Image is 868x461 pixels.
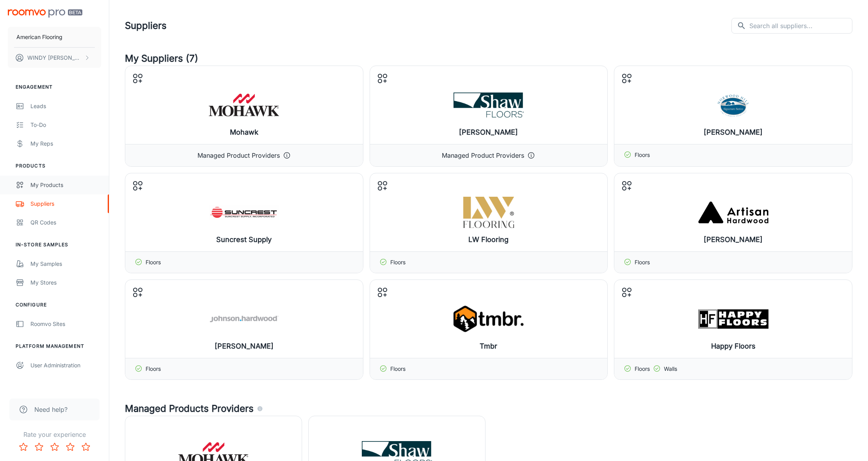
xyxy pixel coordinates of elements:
[30,181,101,189] div: My Products
[30,361,101,370] div: User Administration
[635,365,650,373] p: Floors
[125,52,852,66] h4: My Suppliers (7)
[635,258,650,267] p: Floors
[62,439,78,455] button: Rate 4 star
[30,260,101,268] div: My Samples
[30,278,101,287] div: My Stores
[125,402,852,416] h4: Managed Products Providers
[16,439,31,455] button: Rate 1 star
[454,89,524,121] img: Shaw
[30,199,101,208] div: Suppliers
[749,18,852,34] input: Search all suppliers...
[27,53,82,62] p: WINDY [PERSON_NAME]
[31,439,47,455] button: Rate 2 star
[664,365,677,373] p: Walls
[230,127,258,138] h6: Mohawk
[30,102,101,110] div: Leads
[146,365,161,373] p: Floors
[30,218,101,227] div: QR Codes
[78,439,94,455] button: Rate 5 star
[390,365,406,373] p: Floors
[146,258,161,267] p: Floors
[257,402,263,416] div: Agencies and suppliers who work with us to automatically identify the specific products you carry
[8,27,101,47] button: American Flooring
[47,439,62,455] button: Rate 3 star
[8,48,101,68] button: WINDY [PERSON_NAME]
[459,127,518,138] h6: [PERSON_NAME]
[442,151,524,160] p: Managed Product Providers
[209,89,279,121] img: Mohawk
[390,258,406,267] p: Floors
[30,139,101,148] div: My Reps
[6,430,103,439] p: Rate your experience
[8,9,82,18] img: Roomvo PRO Beta
[30,121,101,129] div: To-do
[34,405,68,414] span: Need help?
[125,19,167,33] h1: Suppliers
[197,151,280,160] p: Managed Product Providers
[30,320,101,328] div: Roomvo Sites
[16,33,62,41] p: American Flooring
[635,151,650,160] p: Floors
